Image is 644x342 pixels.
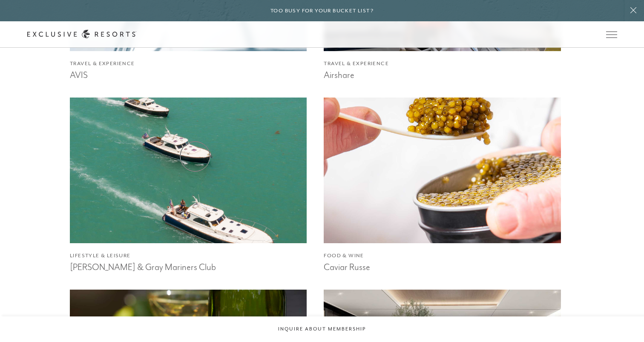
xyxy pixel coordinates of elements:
h3: Caviar Russe [324,260,561,273]
h3: AVIS [70,68,307,80]
article: Learn More About Caviar Russe [324,98,561,273]
h4: Food & Wine [324,252,561,260]
iframe: Qualified Messenger [605,303,644,342]
article: Learn More About Barton & Gray Mariners Club [70,98,307,273]
h3: [PERSON_NAME] & Gray Mariners Club [70,260,307,273]
h4: Lifestyle & Leisure [70,252,307,260]
h4: Travel & Experience [324,60,561,68]
a: Lifestyle & Leisure[PERSON_NAME] & Gray Mariners Club [70,98,307,273]
button: Open navigation [606,32,617,37]
h6: Too busy for your bucket list? [270,7,374,15]
h4: Travel & Experience [70,60,307,68]
a: Food & WineCaviar Russe [324,98,561,273]
h3: Airshare [324,68,561,80]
